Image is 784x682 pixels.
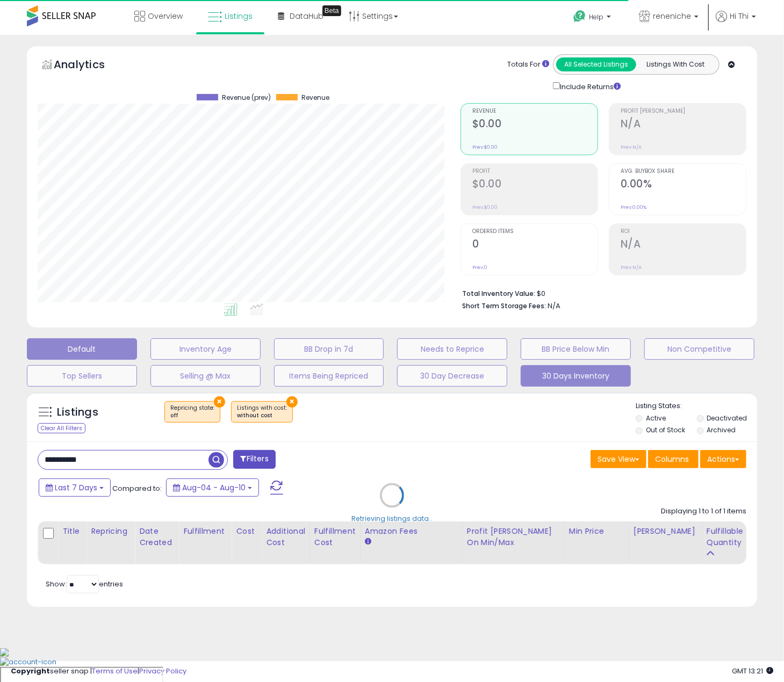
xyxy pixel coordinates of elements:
button: Needs to Reprice [397,338,507,360]
span: DataHub [290,11,323,21]
h2: N/A [621,118,746,132]
span: N/A [548,301,560,311]
button: 30 Days Inventory [521,365,631,387]
span: Ordered Items [472,229,598,235]
li: $0 [462,286,738,299]
small: Prev: $0.00 [472,144,498,150]
span: ROI [621,229,746,235]
div: Include Returns [545,80,634,92]
span: Help [589,12,603,21]
div: Tooltip anchor [322,5,341,16]
h5: Analytics [54,57,126,75]
span: Profit [472,169,598,175]
small: Prev: N/A [621,264,642,271]
span: Overview [148,11,183,21]
button: Default [27,338,137,360]
span: Profit [PERSON_NAME] [621,108,746,114]
span: reneniche [653,11,691,21]
small: Prev: N/A [621,144,642,150]
div: Retrieving listings data.. [352,514,433,524]
a: Hi Thi [716,11,756,35]
span: Hi Thi [730,11,749,21]
h2: 0.00% [621,178,746,192]
b: Total Inventory Value: [462,289,535,298]
button: Selling @ Max [150,365,261,387]
h2: 0 [472,238,598,252]
span: Revenue (prev) [222,94,271,101]
span: Revenue [472,108,598,114]
small: Prev: $0.00 [472,204,498,211]
button: BB Price Below Min [521,338,631,360]
small: Prev: 0 [472,264,487,271]
i: Get Help [573,10,586,23]
span: Revenue [301,94,329,101]
b: Short Term Storage Fees: [462,301,546,310]
button: Items Being Repriced [274,365,384,387]
button: Listings With Cost [636,57,716,71]
button: Non Competitive [644,338,754,360]
small: Prev: 0.00% [621,204,646,211]
span: Avg. Buybox Share [621,169,746,175]
button: Inventory Age [150,338,261,360]
h2: $0.00 [472,178,598,192]
button: 30 Day Decrease [397,365,507,387]
h2: $0.00 [472,118,598,132]
span: Listings [225,11,253,21]
button: BB Drop in 7d [274,338,384,360]
h2: N/A [621,238,746,252]
div: Totals For [507,60,549,70]
a: Help [565,2,622,35]
button: All Selected Listings [556,57,636,71]
button: Top Sellers [27,365,137,387]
